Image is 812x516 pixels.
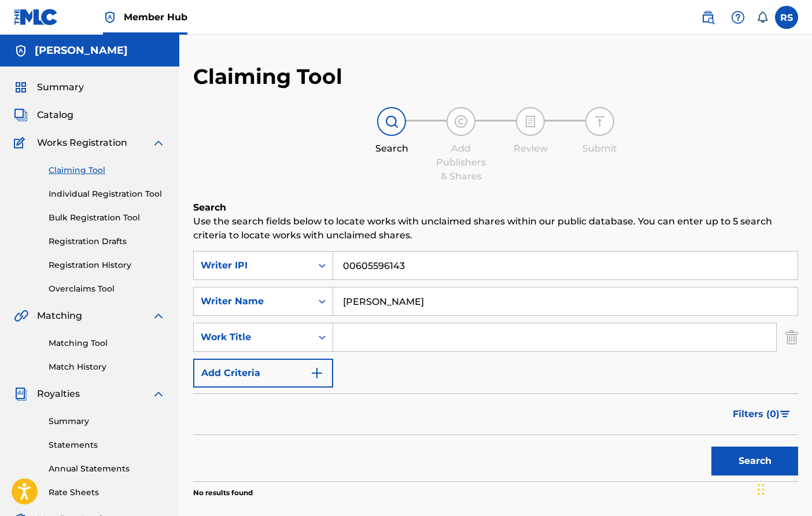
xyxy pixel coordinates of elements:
[124,10,187,24] span: Member Hub
[363,142,420,156] div: Search
[49,361,165,373] a: Match History
[726,6,750,29] div: Help
[14,80,28,94] img: Summary
[14,387,28,401] img: Royalties
[14,136,29,150] img: Works Registration
[711,447,798,476] button: Search
[758,472,765,507] div: Drag
[523,115,537,128] img: step indicator icon for Review
[701,10,715,24] img: search
[754,460,812,516] iframe: Chat Widget
[201,330,305,344] div: Work Title
[49,283,165,295] a: Overclaims Tool
[152,136,165,150] img: expand
[14,309,28,323] img: Matching
[593,115,607,128] img: step indicator icon for Submit
[310,366,324,380] img: 9d2ae6d4665cec9f34b9.svg
[14,108,28,122] img: Catalog
[37,108,73,122] span: Catalog
[193,251,798,481] form: Search Form
[49,235,165,248] a: Registration Drafts
[14,108,73,122] a: CatalogCatalog
[756,12,768,23] div: Notifications
[14,9,58,25] img: MLC Logo
[775,6,798,29] div: User Menu
[454,115,468,128] img: step indicator icon for Add Publishers & Shares
[49,415,165,427] a: Summary
[201,294,305,308] div: Writer Name
[152,387,165,401] img: expand
[201,259,305,272] div: Writer IPI
[49,463,165,475] a: Annual Statements
[103,10,117,24] img: Top Rightsholder
[432,142,490,183] div: Add Publishers & Shares
[731,10,745,24] img: help
[49,486,165,499] a: Rate Sheets
[726,400,798,429] button: Filters (0)
[37,136,127,150] span: Works Registration
[501,142,559,156] div: Review
[193,359,333,388] button: Add Criteria
[193,64,342,90] h2: Claiming Tool
[696,6,719,29] a: Public Search
[49,212,165,224] a: Bulk Registration Tool
[49,188,165,200] a: Individual Registration Tool
[37,387,80,401] span: Royalties
[571,142,629,156] div: Submit
[37,309,82,323] span: Matching
[14,80,84,94] a: SummarySummary
[785,323,798,352] img: Delete Criterion
[37,80,84,94] span: Summary
[152,309,165,323] img: expand
[780,333,812,432] iframe: Resource Center
[733,407,780,421] span: Filters ( 0 )
[193,215,798,242] p: Use the search fields below to locate works with unclaimed shares within our public database. You...
[193,488,253,498] p: No results found
[49,439,165,451] a: Statements
[14,44,28,58] img: Accounts
[49,337,165,349] a: Matching Tool
[35,44,128,57] h5: Ronald Lee Shelton III
[385,115,398,128] img: step indicator icon for Search
[49,259,165,271] a: Registration History
[193,201,798,215] h6: Search
[49,164,165,176] a: Claiming Tool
